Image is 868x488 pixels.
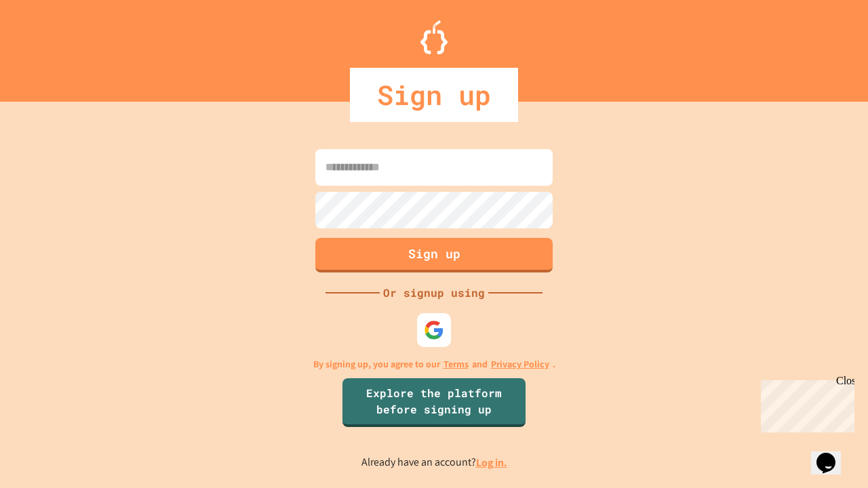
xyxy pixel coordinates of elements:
[361,454,507,471] p: Already have an account?
[313,357,555,371] p: By signing up, you agree to our and .
[315,238,553,272] button: Sign up
[5,5,94,86] div: Chat with us now!Close
[491,357,549,371] a: Privacy Policy
[350,68,518,122] div: Sign up
[476,455,507,470] a: Log in.
[420,20,448,54] img: Logo.svg
[380,285,488,301] div: Or signup using
[443,357,469,371] a: Terms
[755,375,854,432] iframe: chat widget
[342,378,526,427] a: Explore the platform before signing up
[424,320,444,340] img: google-icon.svg
[811,434,854,474] iframe: chat widget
